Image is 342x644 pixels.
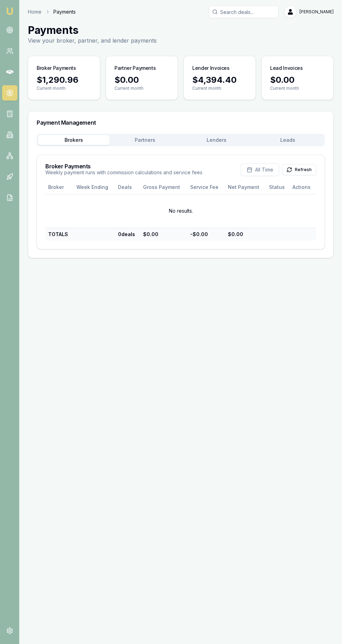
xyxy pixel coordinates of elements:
button: Leads [252,135,324,145]
div: 0 deals [118,231,137,238]
span: Payments [53,8,76,15]
div: $0.00 [114,74,169,86]
h3: Payment Management [37,120,325,125]
p: Current month [37,86,91,91]
h1: Payments [28,24,157,36]
div: - $0.00 [190,231,222,238]
button: All Time [241,163,279,176]
div: TOTALS [48,231,71,238]
img: emu-icon-u.png [6,7,14,15]
p: Current month [192,86,247,91]
div: $0.00 [228,231,263,238]
span: [PERSON_NAME] [299,9,334,15]
th: Actions [290,180,316,194]
h3: Broker Payments [45,163,202,169]
th: Status [266,180,290,194]
button: Partners [110,135,181,145]
p: Current month [270,86,325,91]
h3: Lender Invoices [192,65,230,72]
a: Home [28,8,42,15]
th: Gross Payment [140,180,187,194]
span: All Time [255,166,273,173]
input: Search deals [209,6,278,18]
div: $4,394.40 [192,74,247,86]
p: Weekly payment runs with commission calculations and service fees [45,169,202,176]
button: Refresh [282,164,316,175]
div: $1,290.96 [37,74,91,86]
th: Week Ending [74,180,115,194]
nav: breadcrumb [28,8,76,15]
th: Service Fee [187,180,225,194]
h3: Partner Payments [114,65,156,72]
button: Brokers [38,135,110,145]
h3: Lead Invoices [270,65,303,72]
div: $0.00 [270,74,325,86]
p: Current month [114,86,169,91]
th: Broker [45,180,74,194]
td: No results. [45,194,316,228]
button: Lenders [181,135,252,145]
h3: Broker Payments [37,65,76,72]
th: Deals [115,180,140,194]
div: $0.00 [143,231,185,238]
th: Net Payment [225,180,266,194]
p: View your broker, partner, and lender payments [28,36,157,45]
